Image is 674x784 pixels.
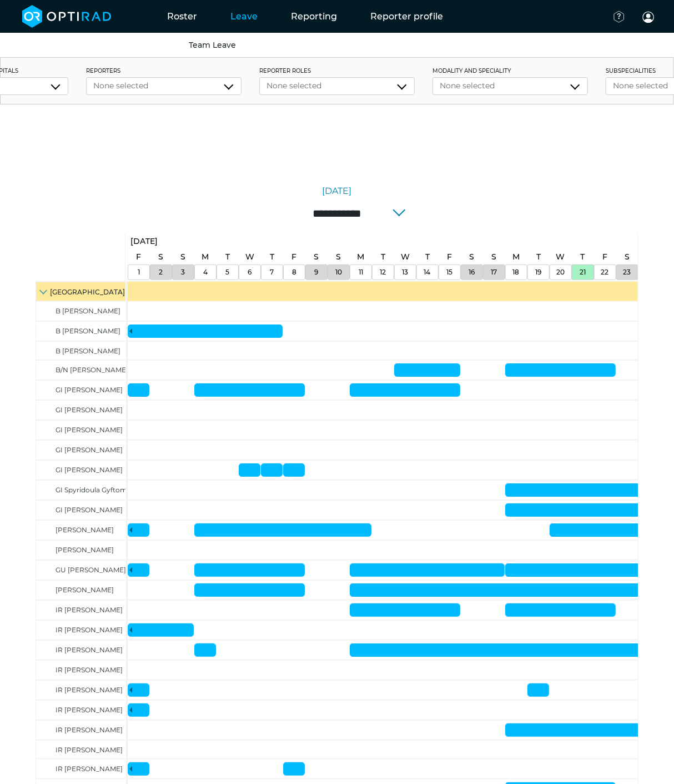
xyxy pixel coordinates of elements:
a: August 7, 2025 [267,265,276,279]
a: August 22, 2025 [600,249,610,265]
a: August 16, 2025 [466,265,477,279]
a: August 2, 2025 [156,265,165,279]
a: August 4, 2025 [200,265,210,279]
span: IR [PERSON_NAME] [56,726,123,734]
span: [PERSON_NAME] [56,586,114,594]
a: August 11, 2025 [356,265,366,279]
a: August 20, 2025 [554,265,567,279]
img: brand-opti-rad-logos-blue-and-white-d2f68631ba2948856bd03f2d395fb146ddc8fb01b4b6e9315ea85fa773367... [22,5,112,28]
a: August 6, 2025 [245,265,254,279]
span: GI [PERSON_NAME] [56,406,123,414]
a: August 8, 2025 [289,249,299,265]
a: August 4, 2025 [199,249,212,265]
a: Team Leave [189,40,236,50]
span: [PERSON_NAME] [56,546,114,554]
a: August 5, 2025 [223,265,232,279]
span: GI Spyridoula Gyftomitrou [56,486,143,494]
a: August 14, 2025 [421,265,434,279]
a: August 21, 2025 [578,249,588,265]
div: None selected [93,80,234,92]
span: IR [PERSON_NAME] [56,666,123,674]
a: August 1, 2025 [133,249,144,265]
a: August 2, 2025 [155,249,166,265]
a: August 1, 2025 [135,265,143,279]
a: August 13, 2025 [398,249,413,265]
span: IR [PERSON_NAME] [56,606,123,614]
a: August 1, 2025 [128,233,160,249]
label: Reporter roles [259,67,415,75]
span: [PERSON_NAME] [56,526,114,534]
a: August 6, 2025 [243,249,257,265]
a: August 14, 2025 [422,249,432,265]
span: GI [PERSON_NAME] [56,386,123,394]
a: August 15, 2025 [444,265,455,279]
a: August 7, 2025 [267,249,277,265]
a: August 10, 2025 [333,265,345,279]
span: B/N [PERSON_NAME] [56,366,128,374]
span: IR [PERSON_NAME] [56,706,123,714]
a: August 17, 2025 [488,265,500,279]
a: August 18, 2025 [510,265,522,279]
span: [GEOGRAPHIC_DATA] [GEOGRAPHIC_DATA] [50,288,202,296]
a: August 9, 2025 [311,249,321,265]
span: IR [PERSON_NAME] [56,746,123,754]
a: August 20, 2025 [554,249,568,265]
div: None selected [266,80,408,92]
a: August 12, 2025 [378,249,388,265]
label: Reporters [86,67,242,75]
span: GI [PERSON_NAME] [56,446,123,454]
a: August 9, 2025 [311,265,321,279]
div: None selected [440,80,581,92]
span: IR [PERSON_NAME] [56,626,123,634]
a: August 23, 2025 [621,265,634,279]
a: August 22, 2025 [598,265,612,279]
span: B [PERSON_NAME] [56,327,120,335]
a: August 11, 2025 [354,249,367,265]
a: August 3, 2025 [178,249,188,265]
a: August 5, 2025 [223,249,233,265]
a: August 19, 2025 [534,249,544,265]
a: August 3, 2025 [178,265,188,279]
span: GI [PERSON_NAME] [56,426,123,434]
span: IR [PERSON_NAME] [56,686,123,694]
a: August 18, 2025 [510,249,522,265]
span: IR [PERSON_NAME] [56,765,123,773]
a: August 19, 2025 [532,265,544,279]
a: August 16, 2025 [466,249,477,265]
span: B [PERSON_NAME] [56,307,120,315]
span: GU [PERSON_NAME] [56,566,126,574]
a: August 23, 2025 [622,249,632,265]
a: [DATE] [323,184,352,198]
a: August 13, 2025 [399,265,411,279]
a: August 8, 2025 [289,265,299,279]
span: B [PERSON_NAME] [56,347,120,355]
a: August 15, 2025 [444,249,455,265]
a: August 10, 2025 [333,249,344,265]
span: GI [PERSON_NAME] [56,466,123,474]
span: IR [PERSON_NAME] [56,646,123,654]
a: August 21, 2025 [577,265,589,279]
span: GI [PERSON_NAME] [56,506,123,514]
label: Modality and Speciality [432,67,588,75]
a: August 17, 2025 [489,249,499,265]
a: August 12, 2025 [377,265,389,279]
